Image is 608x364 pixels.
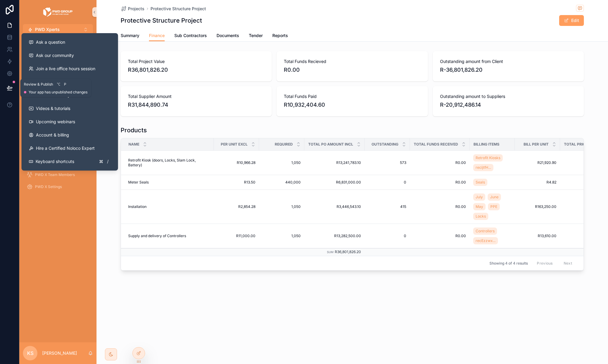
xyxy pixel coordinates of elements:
[36,66,95,72] span: Join a live office hours session
[308,180,361,185] a: R6,831,000.00
[327,250,334,254] small: Sum
[42,350,77,356] p: [PERSON_NAME]
[564,204,606,209] span: R163,250.00
[473,192,511,221] a: JulyJuneMayPPELocks
[518,204,556,209] a: R163,250.00
[217,33,239,39] span: Documents
[272,33,288,39] span: Reports
[368,234,406,238] a: 0
[564,180,606,185] a: R4.82
[150,6,206,12] span: Protective Structure Project
[56,82,61,87] span: ⌥
[308,160,361,165] span: R13,241,783.10
[372,142,398,147] span: Outstanding
[217,180,255,185] a: R13.50
[23,181,93,192] a: PWD X Settings
[36,52,74,58] span: Ask our community
[24,49,116,62] a: Ask our community
[413,204,466,209] a: R0.00
[488,203,500,210] a: PPE
[518,180,556,185] a: R4.82
[24,155,116,168] button: Keyboard shortcuts/
[263,204,301,209] a: 1,050
[476,155,500,160] span: Retrofit Kiosks
[149,30,165,42] a: Finance
[368,204,406,209] a: 415
[473,177,511,187] a: Seals
[473,227,497,235] a: Controllers
[24,36,116,49] button: Ask a question
[284,66,420,74] span: R0.00
[221,142,248,147] span: Per Unit Excl
[263,234,301,238] a: 1,050
[29,90,87,95] span: Your app has unpublished changes
[128,204,147,209] span: Installation
[121,126,147,134] h1: Products
[413,160,466,165] a: R0.00
[128,142,139,147] span: Name
[308,234,361,238] a: R13,282,500.00
[24,62,116,75] a: Join a live office hours session
[564,142,598,147] span: Total Price Excl
[128,180,149,185] span: Meter Seals
[128,204,210,209] a: Installation
[249,33,263,39] span: Tender
[284,101,420,109] span: R10,932,404.60
[275,142,293,147] span: Required
[473,142,499,147] span: Billing Items
[335,249,361,254] span: R36,801,826.20
[284,93,420,99] span: Total Funds Paid
[414,142,458,147] span: Total Funds Received
[413,234,466,238] span: R0.00
[308,204,361,209] a: R3,446,543.10
[473,193,485,201] a: July
[413,180,466,185] a: R0.00
[564,234,606,238] a: R13,610.00
[473,154,503,162] a: Retrofit Kiosks
[308,142,353,147] span: Total PO Amount Incl
[23,169,93,180] a: PWD X Team Members
[24,115,116,128] a: Upcoming webinars
[263,160,301,165] a: 1,050
[564,160,606,165] a: R21,920.90
[217,234,255,238] a: R11,000.00
[121,33,139,39] span: Summary
[35,172,75,177] span: PWD X Team Members
[217,30,239,42] a: Documents
[284,58,420,64] span: Total Funds Recieved
[473,203,486,210] a: May
[473,213,488,220] a: Locks
[128,66,264,74] span: R36,801,826.20
[490,195,499,199] span: June
[368,180,406,185] span: 0
[476,195,483,199] span: July
[368,160,406,165] span: 573
[35,184,62,189] span: PWD X Settings
[518,160,556,165] span: R21,920.90
[128,234,210,238] a: Supply and delivery of Controllers
[440,101,577,109] span: R-20,912,486.14
[473,226,511,246] a: ControllersrecEzzwx...
[476,180,485,185] span: Seals
[128,93,264,99] span: Total Supplier Amount
[518,234,556,238] a: R13,610.00
[23,24,93,35] button: Select Button
[105,159,110,164] span: /
[36,105,70,111] span: Videos & tutorials
[24,142,116,155] button: Hire a Certified Noloco Expert
[128,158,210,168] a: Retrofit Kiosk (doors, Locks, Slam Lock, Battery)
[121,6,144,12] a: Projects
[36,158,74,165] span: Keyboard shortcuts
[43,7,73,17] img: App logo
